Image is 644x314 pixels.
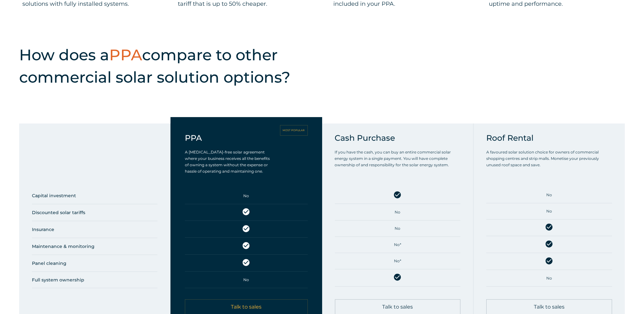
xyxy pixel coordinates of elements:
span: PPA [109,46,142,64]
h5: No [486,273,612,283]
h5: MOST POPULAR [283,129,305,132]
h5: Cash Purchase [335,133,464,143]
span: Talk to sales [231,304,261,310]
h5: No [486,190,612,200]
span: Talk to sales [534,304,564,310]
h5: Panel cleaning [32,258,157,268]
h5: Insurance [32,225,157,234]
h5: Full system ownership [32,275,157,285]
h5: Capital investment [32,191,157,200]
h5: No [335,207,460,217]
h5: No [185,191,307,201]
span: A [MEDICAL_DATA]-free solar agreement where your business receives all the benefits of owning a s... [185,150,270,174]
h2: How does a compare to other commercial solar solution options? [19,44,320,88]
h5: Roof Rental [486,133,612,143]
h5: No [185,275,307,285]
h5: No [335,224,460,233]
h5: Maintenance & monitoring [32,242,157,251]
p: A favoured solar solution choice for owners of commercial shopping centres and strip malls. Monet... [486,149,612,168]
span: Talk to sales [382,304,413,310]
p: If you have the cash, you can buy an entire commercial solar energy system in a single payment. Y... [335,149,464,168]
h5: Discounted solar tariffs [32,208,157,217]
h5: No [486,206,612,216]
h5: PPA [185,133,202,143]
